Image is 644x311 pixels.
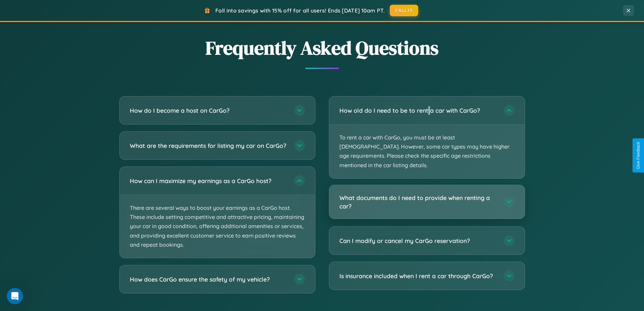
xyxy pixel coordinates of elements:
iframe: Intercom live chat [7,288,23,304]
h3: How does CarGo ensure the safety of my vehicle? [130,275,287,284]
h3: What documents do I need to provide when renting a car? [339,194,497,210]
h3: How can I maximize my earnings as a CarGo host? [130,177,287,185]
p: There are several ways to boost your earnings as a CarGo host. These include setting competitive ... [120,195,315,258]
h3: How old do I need to be to rent a car with CarGo? [339,106,497,115]
h3: Can I modify or cancel my CarGo reservation? [339,237,497,245]
h3: Is insurance included when I rent a car through CarGo? [339,272,497,280]
button: FALL15 [390,5,418,16]
h3: How do I become a host on CarGo? [130,106,287,115]
span: Fall into savings with 15% off for all users! Ends [DATE] 10am PT. [215,7,385,14]
h2: Frequently Asked Questions [119,35,525,61]
div: Give Feedback [636,142,641,169]
p: To rent a car with CarGo, you must be at least [DEMOGRAPHIC_DATA]. However, some car types may ha... [329,125,525,178]
h3: What are the requirements for listing my car on CarGo? [130,141,287,150]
